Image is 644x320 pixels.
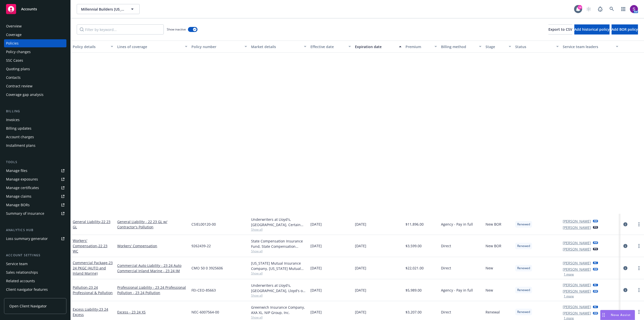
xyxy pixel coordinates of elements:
span: Renewed [517,288,530,292]
span: Renewed [517,222,530,227]
span: [DATE] [310,265,322,271]
span: FEI-CEO-85663 [191,288,216,293]
div: Policy changes [6,48,31,56]
button: Policy details [71,41,115,53]
a: [PERSON_NAME] [563,246,591,252]
span: Show all [251,293,306,298]
div: SSC Cases [6,56,23,64]
a: Workers' Compensation [73,238,107,254]
div: Summary of insurance [6,209,44,218]
div: Market details [251,44,301,49]
div: Premium [406,44,432,49]
a: [PERSON_NAME] [563,304,591,309]
span: Direct [441,265,451,271]
div: Manage exposures [6,175,38,183]
a: General Liability - 22 23 GL w/ Contractor's Pollution [117,219,187,230]
a: Loss summary generator [4,235,66,243]
a: Manage exposures [4,175,66,183]
button: Effective date [308,41,353,53]
a: more [636,265,642,271]
a: Summary of insurance [4,209,66,218]
button: Market details [249,41,308,53]
a: Manage certificates [4,184,66,192]
div: Policy number [191,44,241,49]
span: [DATE] [355,288,366,293]
div: Greenwich Insurance Company, AXA XL, NIP Group, Inc. [251,305,306,315]
a: Manage files [4,167,66,175]
button: Billing method [439,41,484,53]
span: $5,989.00 [406,288,422,293]
span: $22,021.00 [406,265,424,271]
span: [DATE] [355,309,366,315]
span: - 23 24 Excess [73,307,108,317]
a: [PERSON_NAME] [563,289,591,294]
div: State Compensation Insurance Fund, State Compensation Insurance Fund (SCIF) [251,238,306,249]
div: Service team leaders [563,44,613,49]
a: Excess - 23 24 XS [117,309,187,315]
a: more [636,287,642,293]
a: Professional Liability - 23 24 Professional [117,285,187,290]
span: Nova Assist [611,313,631,317]
a: circleInformation [622,265,628,271]
span: Open Client Navigator [9,303,47,309]
div: Client navigator features [6,286,48,294]
span: Accounts [21,7,37,11]
div: Loss summary generator [6,235,48,243]
div: Account settings [4,253,66,258]
a: circleInformation [622,309,628,315]
span: [DATE] [310,288,322,293]
span: $11,896.00 [406,222,424,227]
div: Status [515,44,553,49]
a: General Liability [73,219,110,229]
a: Overview [4,22,66,30]
span: $3,599.00 [406,243,422,248]
span: [DATE] [310,222,322,227]
span: Renewed [517,266,530,270]
div: Account charges [6,133,34,141]
div: Billing method [441,44,476,49]
div: Manage BORs [6,201,30,209]
a: Account charges [4,133,66,141]
div: Coverage gap analysis [6,91,44,99]
span: - 22 23 GL [73,219,110,229]
span: Millennial Builders [US_STATE], Inc. [81,7,125,12]
span: CMO 50 0 3925606 [191,265,223,271]
img: photo [630,5,638,13]
span: [DATE] [310,309,322,315]
span: Direct [441,309,451,315]
span: Renewed [517,244,530,248]
div: Manage certificates [6,184,39,192]
span: Show all [251,315,306,319]
a: Sales relationships [4,268,66,276]
button: Expiration date [353,41,404,53]
span: - 23 24 Professional & Pollution [73,285,113,295]
a: Switch app [618,4,628,14]
a: Manage claims [4,192,66,200]
a: [PERSON_NAME] [563,267,591,272]
span: NEC-6007564-00 [191,309,219,315]
div: Analytics hub [4,228,66,233]
span: - 23 24 PKGC (AUTO and Inland Marine) [73,260,113,276]
span: Agency - Pay in full [441,288,473,293]
a: [PERSON_NAME] [563,282,591,288]
span: Add BOR policy [612,27,638,32]
a: Report a Bug [595,4,605,14]
a: Search [607,4,617,14]
span: [DATE] [355,222,366,227]
span: Show all [251,271,306,275]
a: Pollution [73,285,113,295]
div: Installment plans [6,141,35,150]
a: Manage BORs [4,201,66,209]
button: Status [513,41,561,53]
a: Policies [4,39,66,47]
span: New [486,265,493,271]
a: Invoices [4,116,66,124]
div: Contract review [6,82,32,90]
a: Contacts [4,74,66,82]
span: [DATE] [355,243,366,248]
a: Workers' Compensation [117,243,187,248]
span: Renewed [517,310,530,314]
div: Billing updates [6,124,31,132]
div: Manage claims [6,192,31,200]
